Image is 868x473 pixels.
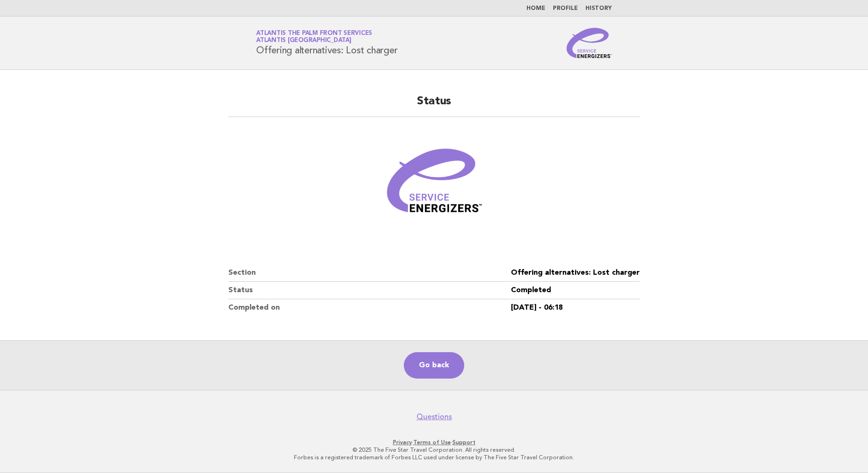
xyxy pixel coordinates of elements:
[511,264,640,282] dd: Offering alternatives: Lost charger
[256,30,372,43] a: Atlantis The Palm Front ServicesAtlantis [GEOGRAPHIC_DATA]
[256,38,351,44] span: Atlantis [GEOGRAPHIC_DATA]
[393,439,412,446] a: Privacy
[145,454,723,461] p: Forbes is a registered trademark of Forbes LLC used under license by The Five Star Travel Corpora...
[256,31,397,55] h1: Offering alternatives: Lost charger
[377,128,491,242] img: Verified
[511,282,640,299] dd: Completed
[404,352,464,379] a: Go back
[417,412,452,422] a: Questions
[145,439,723,446] p: · ·
[145,446,723,454] p: © 2025 The Five Star Travel Corporation. All rights reserved.
[553,6,578,11] a: Profile
[452,439,476,446] a: Support
[228,282,511,299] dt: Status
[511,299,640,316] dd: [DATE] - 06:18
[567,28,612,58] img: Service Energizers
[228,94,640,117] h2: Status
[228,299,511,316] dt: Completed on
[526,6,545,11] a: Home
[585,6,612,11] a: History
[228,264,511,282] dt: Section
[413,439,451,446] a: Terms of Use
